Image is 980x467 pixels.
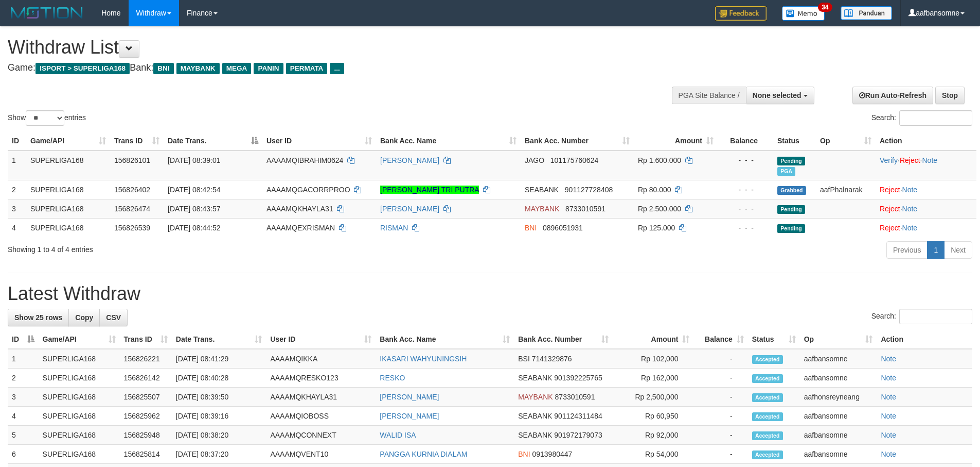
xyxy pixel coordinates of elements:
span: Accepted [752,431,783,440]
a: [PERSON_NAME] [380,156,439,164]
span: [DATE] 08:39:01 [168,156,220,164]
div: PGA Site Balance / [672,87,746,104]
div: - - - [722,223,769,233]
span: Rp 2.500.000 [638,205,681,213]
th: Bank Acc. Name: activate to sort column ascending [376,131,521,151]
div: Showing 1 to 4 of 4 entries [8,240,401,255]
span: [DATE] 08:44:52 [168,224,220,232]
td: aafbansomne [800,349,877,369]
a: RESKO [380,374,405,382]
td: AAAAMQCONNEXT [266,426,376,445]
span: Copy 7141329876 to clipboard [532,355,572,363]
span: AAAAMQEXRISMAN [266,224,335,232]
div: - - - [722,204,769,214]
span: Marked by aafchoeunmanni [777,167,795,176]
input: Search: [899,309,972,324]
span: Copy 901392225765 to clipboard [554,374,602,382]
a: RISMAN [380,224,408,232]
td: SUPERLIGA168 [39,407,120,426]
td: - [693,349,747,369]
a: Previous [886,241,928,259]
td: SUPERLIGA168 [39,426,120,445]
span: Copy 8733010591 to clipboard [555,393,595,401]
a: Verify [880,156,898,164]
td: aafPhalnarak [816,180,876,199]
td: 156825948 [120,426,172,445]
span: 34 [818,3,832,12]
th: Amount: activate to sort column ascending [613,330,693,349]
div: - - - [722,185,769,195]
td: · [876,180,976,199]
td: · · [876,151,976,180]
span: [DATE] 08:43:57 [168,205,220,213]
span: BNI [518,450,530,458]
span: MEGA [222,63,252,74]
td: SUPERLIGA168 [26,151,110,180]
button: None selected [746,87,814,104]
td: AAAAMQIOBOSS [266,407,376,426]
th: Action [876,131,976,151]
td: - [693,426,747,445]
a: Note [881,393,896,401]
td: 156825962 [120,407,172,426]
td: · [876,199,976,218]
a: Copy [68,309,100,326]
label: Search: [871,110,972,126]
span: BSI [518,355,530,363]
td: 2 [8,180,26,199]
a: Note [881,374,896,382]
span: 156826101 [114,156,150,164]
th: Bank Acc. Number: activate to sort column ascending [521,131,634,151]
span: SEABANK [518,374,552,382]
th: Bank Acc. Name: activate to sort column ascending [376,330,514,349]
td: AAAAMQVENT10 [266,445,376,464]
label: Show entries [8,110,86,126]
a: Reject [880,205,900,213]
span: BNI [525,224,537,232]
span: 156826474 [114,205,150,213]
span: Copy 0913980447 to clipboard [532,450,572,458]
span: Accepted [752,374,783,383]
h4: Game: Bank: [8,63,643,73]
td: 1 [8,151,26,180]
td: [DATE] 08:38:20 [172,426,266,445]
span: ISPORT > SUPERLIGA168 [35,63,130,74]
td: 3 [8,199,26,218]
span: 156826539 [114,224,150,232]
span: Rp 80.000 [638,186,671,194]
span: Accepted [752,412,783,421]
a: Note [881,355,896,363]
span: Pending [777,157,805,165]
span: Grabbed [777,186,806,195]
td: - [693,369,747,388]
th: Game/API: activate to sort column ascending [26,131,110,151]
div: - - - [722,155,769,165]
a: Show 25 rows [8,309,69,326]
td: Rp 162,000 [613,369,693,388]
span: Copy 901124311484 to clipboard [554,412,602,420]
span: Pending [777,205,805,214]
td: · [876,218,976,237]
td: 1 [8,349,39,369]
td: SUPERLIGA168 [26,180,110,199]
td: Rp 92,000 [613,426,693,445]
a: Note [922,156,937,164]
a: Run Auto-Refresh [852,87,933,104]
span: Accepted [752,393,783,402]
a: Reject [900,156,920,164]
td: 156825507 [120,388,172,407]
a: 1 [927,241,945,259]
td: aafhonsreyneang [800,388,877,407]
td: SUPERLIGA168 [26,199,110,218]
span: Copy [75,313,93,322]
td: [DATE] 08:39:50 [172,388,266,407]
td: 5 [8,426,39,445]
a: [PERSON_NAME] TRI PUTRA [380,186,479,194]
a: IKASARI WAHYUNINGSIH [380,355,467,363]
span: Rp 125.000 [638,224,675,232]
td: AAAAMQIKKA [266,349,376,369]
th: Status: activate to sort column ascending [748,330,800,349]
a: Note [881,431,896,439]
a: CSV [99,309,128,326]
th: Date Trans.: activate to sort column ascending [172,330,266,349]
